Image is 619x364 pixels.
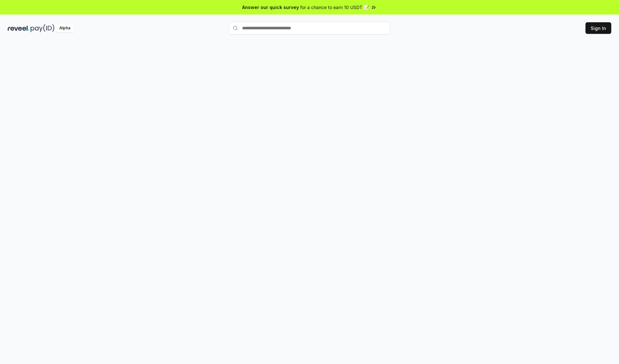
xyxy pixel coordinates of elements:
img: pay_id [31,24,54,32]
span: for a chance to earn 10 USDT 📝 [300,4,369,11]
img: reveel_dark [8,24,29,32]
span: Answer our quick survey [242,4,299,11]
button: Sign In [585,22,611,34]
div: Alpha [56,24,74,32]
